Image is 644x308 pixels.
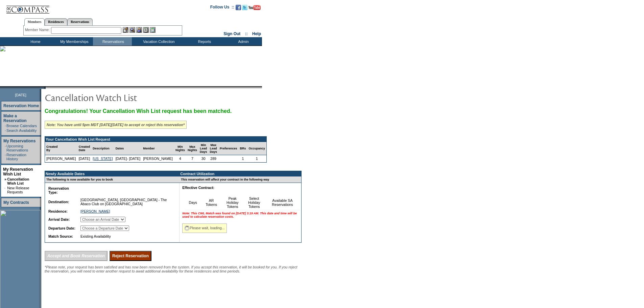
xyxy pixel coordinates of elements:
td: Preferences [218,142,239,155]
span: Congratulations! Your Cancellation Wish List request has been matched. [45,108,232,114]
td: Your Cancellation Wish List Request [45,137,266,142]
b: Arrival Date: [48,217,70,221]
a: Upcoming Reservations [6,144,28,152]
a: Help [252,31,261,36]
a: Subscribe to our YouTube Channel [248,7,261,11]
a: Cancellation Wish List [7,177,29,185]
img: Impersonate [136,27,142,33]
a: [PERSON_NAME] [80,209,110,213]
span: *Please note, your request has been satisfied and has now been removed from the system. If you ac... [45,265,297,273]
b: Departure Date: [48,226,75,230]
b: Effective Contract: [182,186,214,190]
td: 1 [238,155,247,162]
a: Follow us on Twitter [242,7,247,11]
td: Follow Us :: [210,4,234,12]
td: Contract Utilization [180,171,301,176]
a: Reservations [67,18,93,25]
b: Match Source: [48,234,73,238]
td: Max Nights [186,142,198,155]
td: Peak Holiday Tokens [222,195,243,210]
td: Note: This CWL Match was found on [DATE] 3:19 AM. This date and time will be used to calculate re... [181,210,300,220]
a: Make a Reservation [3,114,27,123]
td: Reservations [93,37,132,46]
input: Accept and Book Reservation [45,251,108,261]
img: promoShadowLeftCorner.gif [43,86,46,89]
span: :: [245,31,248,36]
td: · [5,144,6,152]
a: Reservation History [6,153,26,161]
td: 4 [174,155,186,162]
input: Reject Reservation [110,251,151,261]
a: My Contracts [3,200,29,205]
td: AR Tokens [201,195,221,210]
a: Residences [45,18,67,25]
a: Sign Out [223,31,240,36]
td: 1 [247,155,266,162]
td: My Memberships [54,37,93,46]
td: Existing Availability [79,233,173,240]
div: Member Name: [25,27,51,33]
b: » [4,177,6,181]
td: 30 [198,155,209,162]
td: Home [15,37,54,46]
a: Become our fan on Facebook [236,7,241,11]
td: · [4,186,6,194]
td: · [5,124,6,128]
td: Days [185,195,201,210]
td: Available SA Reservations [265,195,300,210]
td: · [5,153,6,161]
a: [US_STATE] [93,157,113,161]
td: BRs [238,142,247,155]
td: [GEOGRAPHIC_DATA], [GEOGRAPHIC_DATA] - The Abaco Club on [GEOGRAPHIC_DATA] [79,196,173,207]
td: Newly Available Dates [45,171,175,176]
td: Description [91,142,114,155]
td: The following is now available for you to book [45,176,175,183]
img: b_calculator.gif [150,27,156,33]
td: Member [142,142,174,155]
a: My Reservation Wish List [3,167,33,176]
td: Dates [114,142,142,155]
img: blank.gif [46,86,46,89]
b: Reservation Type: [48,186,69,194]
td: [PERSON_NAME] [142,155,174,162]
a: Reservation Home [3,103,39,108]
td: [DATE]- [DATE] [114,155,142,162]
td: Vacation Collection [132,37,184,46]
div: Please wait, loading... [182,223,227,233]
img: pgTtlCancellationNotification.gif [45,91,180,104]
a: Browse Calendars [6,124,37,128]
a: Search Availability [6,128,37,133]
span: [DATE] [15,93,26,97]
td: Max Lead Days [208,142,218,155]
img: b_edit.gif [123,27,128,33]
td: · [5,128,6,133]
img: Become our fan on Facebook [236,5,241,10]
img: View [129,27,135,33]
i: Note: You have until 5pm MDT [DATE][DATE] to accept or reject this reservation* [47,123,185,127]
td: 289 [208,155,218,162]
td: Select Holiday Tokens [243,195,265,210]
td: Created Date [77,142,92,155]
td: Reports [184,37,223,46]
img: Follow us on Twitter [242,5,247,10]
b: Residence: [48,209,68,213]
td: Occupancy [247,142,266,155]
td: Admin [223,37,262,46]
img: Subscribe to our YouTube Channel [248,5,261,10]
img: Reservations [143,27,149,33]
td: [DATE] [77,155,92,162]
a: New Release Requests [7,186,29,194]
a: Members [24,18,45,26]
td: Created By [45,142,77,155]
td: [PERSON_NAME] [45,155,77,162]
b: Destination: [48,200,69,204]
td: Min Nights [174,142,186,155]
td: Min Lead Days [198,142,209,155]
td: 7 [186,155,198,162]
a: My Reservations [3,139,35,143]
td: This reservation will affect your contract in the following way [180,176,301,183]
